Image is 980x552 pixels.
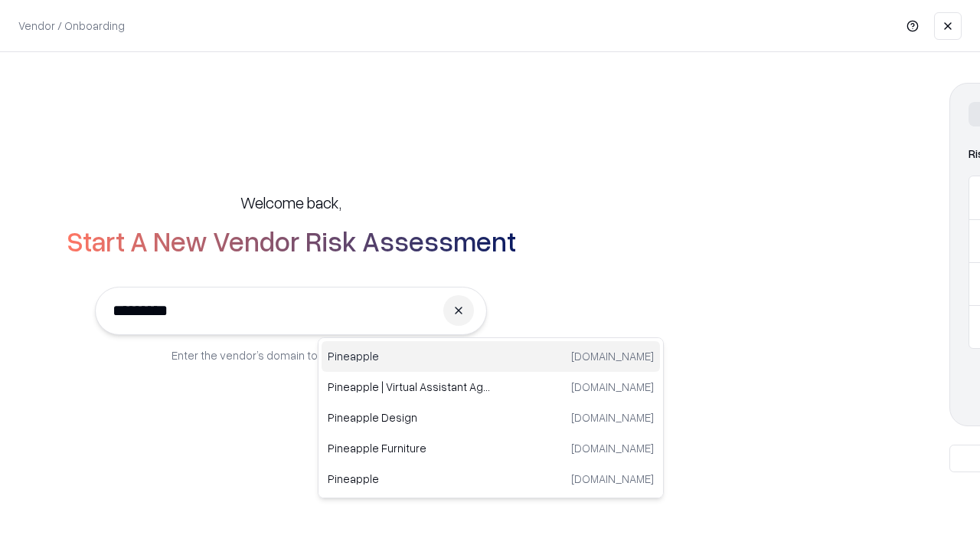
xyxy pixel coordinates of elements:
[571,440,654,456] p: [DOMAIN_NAME]
[328,440,491,456] p: Pineapple Furniture
[318,337,664,498] div: Suggestions
[571,409,654,426] p: [DOMAIN_NAME]
[67,225,516,256] h2: Start A New Vendor Risk Assessment
[240,192,341,213] h5: Welcome back,
[328,409,491,426] p: Pineapple Design
[571,348,654,364] p: [DOMAIN_NAME]
[18,18,125,34] p: Vendor / Onboarding
[328,348,491,364] p: Pineapple
[571,379,654,395] p: [DOMAIN_NAME]
[571,471,654,487] p: [DOMAIN_NAME]
[171,347,410,363] p: Enter the vendor’s domain to begin onboarding
[328,379,491,395] p: Pineapple | Virtual Assistant Agency
[328,471,491,487] p: Pineapple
